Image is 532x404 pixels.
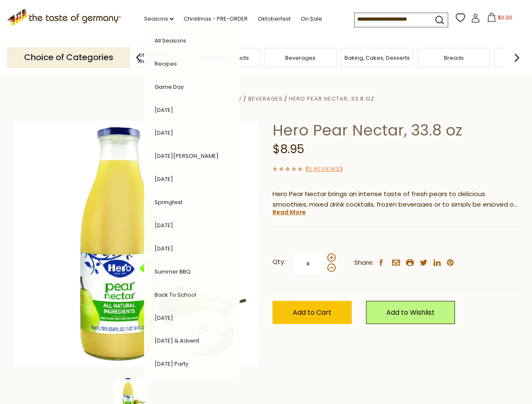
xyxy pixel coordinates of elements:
[273,208,306,216] a: Read More
[155,221,173,229] a: [DATE]
[130,49,147,66] img: previous arrow
[13,121,260,367] img: Hero Pear Nectar, 33.8 oz
[291,252,326,275] input: Qty:
[144,14,174,24] a: Seasons
[155,175,173,183] a: [DATE]
[155,291,196,299] a: Back to School
[155,60,177,68] a: Recipes
[155,245,173,252] a: [DATE]
[7,47,130,68] p: Choice of Categories
[155,360,188,368] a: [DATE] Party
[273,257,285,267] strong: Qty:
[482,13,518,25] button: $0.00
[444,55,464,61] a: Breads
[155,106,173,114] a: [DATE]
[184,14,248,24] a: Christmas - PRE-ORDER
[248,95,283,103] a: Beverages
[273,141,304,157] span: $8.95
[155,314,173,322] a: [DATE]
[345,55,410,61] a: Baking, Cakes, Desserts
[293,308,331,317] span: Add to Cart
[354,258,374,268] span: Share:
[155,83,184,91] a: Game Day
[289,95,374,103] a: Hero Pear Nectar, 33.8 oz
[273,189,519,210] p: Hero Pear Nectar brings an intense taste of fresh pears to delicious smoothies, mixed drink cockt...
[306,165,342,173] span: ( )
[498,14,512,21] span: $0.00
[273,301,352,324] button: Add to Cart
[508,49,525,66] img: next arrow
[155,37,186,45] a: All Seasons
[155,198,182,206] a: Springfest
[155,268,191,276] a: Summer BBQ
[155,152,219,160] a: [DATE][PERSON_NAME]
[155,129,173,137] a: [DATE]
[301,14,322,24] a: On Sale
[285,55,315,61] a: Beverages
[258,14,291,24] a: Oktoberfest
[366,301,455,324] a: Add to Wishlist
[308,165,340,174] a: 0 Reviews
[273,121,519,140] h1: Hero Pear Nectar, 33.8 oz
[155,337,199,345] a: [DATE] & Advent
